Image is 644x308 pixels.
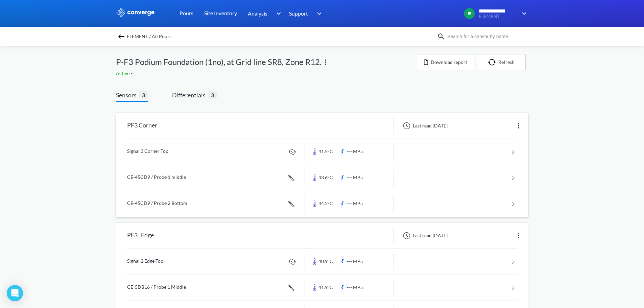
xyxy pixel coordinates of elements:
[437,32,445,41] img: icon-search.svg
[208,91,217,99] span: 3
[116,90,139,100] span: Sensors
[116,8,155,17] img: logo_ewhite.svg
[417,54,474,70] button: Download report
[127,32,171,41] span: ELEMENT / All Pours
[272,9,283,18] img: downArrow.svg
[7,285,23,301] div: Open Intercom Messenger
[479,14,518,19] span: ELEMENT
[116,70,131,76] span: Active
[172,90,208,100] span: Differentials
[139,91,148,99] span: 3
[127,227,154,244] div: PF3_ Edge
[131,70,134,76] span: -
[321,58,330,66] img: more.svg
[399,232,450,240] div: Last read [DATE]
[477,54,526,70] button: Refresh
[488,59,498,66] img: icon-refresh.svg
[313,9,324,18] img: downArrow.svg
[116,55,321,68] span: P-F3 Podium Foundation (1no), at Grid line SR8, Zone R12.
[117,32,125,41] img: backspace.svg
[248,9,267,18] span: Analysis
[518,9,528,18] img: downArrow.svg
[424,60,428,65] img: icon-file.svg
[445,33,527,40] input: Search for a sensor by name
[289,9,308,18] span: Support
[515,122,523,130] img: more.svg
[127,117,157,135] div: PF3 Corner
[515,232,523,240] img: more.svg
[399,122,450,130] div: Last read [DATE]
